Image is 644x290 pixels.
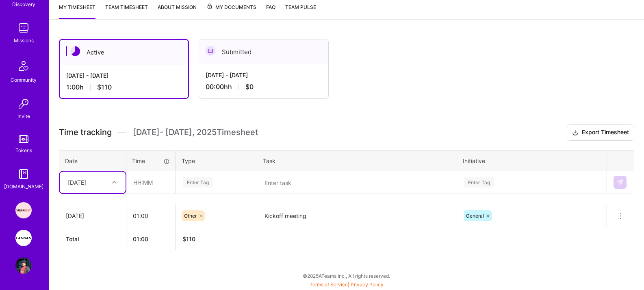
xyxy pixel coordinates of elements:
img: Langan: AI-Copilot for Environmental Site Assessment [15,230,32,246]
img: Community [14,56,33,76]
th: Type [176,150,257,171]
span: General [466,213,484,219]
div: 1:00 h [66,83,182,92]
a: Langan: AI-Copilot for Environmental Site Assessment [13,230,34,246]
a: Team Pulse [285,3,316,19]
span: My Documents [206,3,256,12]
img: Active [70,46,80,56]
div: Submitted [199,39,328,64]
span: Other [184,213,197,219]
a: User Avatar [13,257,34,274]
a: My timesheet [59,3,95,19]
div: 00:00h h [206,83,322,91]
span: [DATE] - [DATE] , 2025 Timesheet [133,127,258,137]
div: Invite [17,112,30,120]
div: [DATE] [68,178,86,187]
span: Time tracking [59,127,112,137]
div: Enter Tag [183,176,213,189]
i: icon Download [572,129,579,137]
a: About Mission [158,3,197,19]
a: Speakeasy: Software Engineer to help Customers write custom functions [13,202,34,218]
div: [DOMAIN_NAME] [4,182,43,191]
a: My Documents [206,3,256,19]
th: 01:00 [126,228,176,250]
input: HH:MM [127,172,175,193]
div: Enter Tag [464,176,494,189]
div: [DATE] [66,212,119,220]
div: Missions [14,36,34,45]
img: Submit [617,179,623,185]
span: $0 [245,83,254,91]
div: Active [60,40,188,65]
div: Community [11,76,37,84]
img: Submitted [206,46,215,56]
th: Task [257,150,457,171]
i: icon Chevron [112,180,116,184]
span: Team Pulse [285,4,316,10]
div: © 2025 ATeams Inc., All rights reserved. [49,266,644,286]
div: [DATE] - [DATE] [206,71,322,79]
input: HH:MM [126,205,176,227]
a: FAQ [266,3,275,19]
img: teamwork [15,20,32,36]
div: [DATE] - [DATE] [66,71,182,80]
span: | [310,281,384,288]
img: tokens [19,135,28,143]
img: Speakeasy: Software Engineer to help Customers write custom functions [15,202,32,218]
span: $110 [97,83,112,92]
div: Initiative [463,157,601,165]
a: Privacy Policy [351,281,384,288]
span: $ 110 [182,235,195,242]
th: Date [59,150,126,171]
textarea: Kickoff meeting [258,205,456,227]
a: Terms of Service [310,281,348,288]
div: Time [132,157,170,165]
img: User Avatar [15,257,32,274]
div: Tokens [15,146,32,155]
th: Total [59,228,126,250]
button: Export Timesheet [567,124,634,141]
img: guide book [15,166,32,182]
a: Team timesheet [105,3,148,19]
img: Invite [15,96,32,112]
